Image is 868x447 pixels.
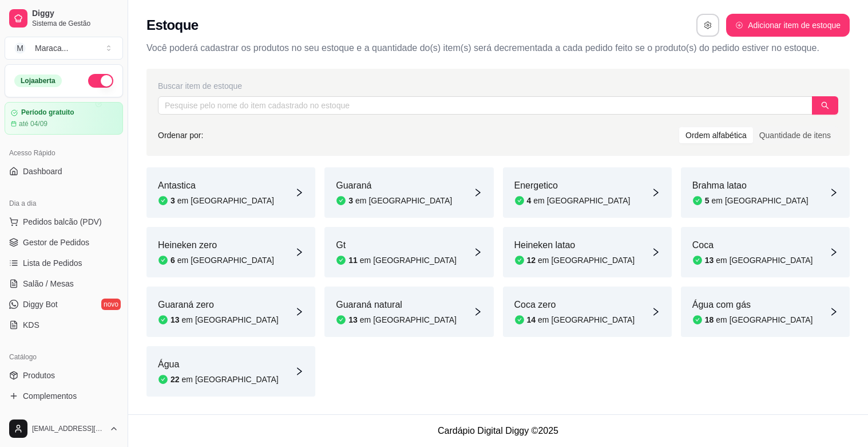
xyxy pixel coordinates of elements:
div: Maraca ... [35,42,68,54]
article: Ordenar por: [158,129,203,142]
article: 11 [348,254,358,266]
article: em [GEOGRAPHIC_DATA] [182,374,279,385]
article: em [GEOGRAPHIC_DATA] [182,314,279,326]
article: Energetico [514,179,631,193]
div: Dia a dia [5,194,123,213]
span: right [295,188,304,197]
span: [EMAIL_ADDRESS][DOMAIN_NAME] [32,424,105,433]
article: Coca zero [514,298,635,312]
div: Acesso Rápido [5,144,123,162]
p: Você poderá cadastrar os produtos no seu estoque e a quantidade do(s) item(s) será decrementada a... [146,41,850,55]
article: Coca [692,238,813,252]
article: 22 [171,374,180,385]
button: [EMAIL_ADDRESS][DOMAIN_NAME] [5,415,123,442]
a: Salão / Mesas [5,275,123,293]
span: right [651,307,660,316]
article: em [GEOGRAPHIC_DATA] [177,254,274,266]
a: Lista de Pedidos [5,254,123,272]
article: 3 [171,195,175,206]
span: right [473,248,482,257]
div: Loja aberta [14,74,62,87]
article: Guaraná zero [158,298,279,312]
span: KDS [23,319,39,331]
button: Pedidos balcão (PDV) [5,213,123,231]
article: Antastica [158,179,274,193]
article: 13 [171,314,180,326]
article: 14 [527,314,536,326]
span: right [651,248,660,257]
h2: Estoque [146,16,198,34]
article: 13 [348,314,358,326]
article: 18 [705,314,714,326]
article: em [GEOGRAPHIC_DATA] [177,195,274,206]
div: Ordem alfabética [679,127,753,143]
article: em [GEOGRAPHIC_DATA] [360,254,457,266]
a: KDS [5,316,123,334]
span: right [651,188,660,197]
article: em [GEOGRAPHIC_DATA] [533,195,630,206]
a: Gestor de Pedidos [5,233,123,252]
button: search [812,96,838,115]
article: Guaraná [336,179,452,193]
a: Complementos [5,387,123,405]
article: Período gratuito [21,108,74,117]
span: right [829,248,838,257]
article: Guaraná natural [336,298,457,312]
article: em [GEOGRAPHIC_DATA] [538,314,635,326]
article: Gt [336,238,457,252]
span: Diggy [32,9,118,19]
article: 3 [348,195,353,206]
article: Brahma latao [692,179,808,193]
article: em [GEOGRAPHIC_DATA] [360,314,457,326]
article: Heineken zero [158,238,274,252]
article: Água com gás [692,298,813,312]
span: Sistema de Gestão [32,19,118,28]
span: Pedidos balcão (PDV) [23,216,102,228]
span: right [829,188,838,197]
span: Lista de Pedidos [23,257,82,269]
span: Salão / Mesas [23,278,74,289]
span: Complementos [23,390,77,402]
a: Dashboard [5,162,123,181]
article: 6 [171,254,175,266]
article: em [GEOGRAPHIC_DATA] [712,195,808,206]
article: em [GEOGRAPHIC_DATA] [716,254,812,266]
article: até 04/09 [19,119,47,128]
article: 5 [705,195,710,206]
button: Select a team [5,37,123,60]
span: right [829,307,838,316]
button: Adicionar item de estoque [726,14,850,37]
a: DiggySistema de Gestão [5,5,123,32]
a: Produtos [5,366,123,385]
input: Pesquise pelo nome do item cadastrado no estoque [158,96,812,115]
div: Catálogo [5,348,123,366]
article: em [GEOGRAPHIC_DATA] [355,195,452,206]
article: Água [158,358,279,371]
span: right [473,307,482,316]
span: Dashboard [23,166,62,177]
a: Período gratuitoaté 04/09 [5,102,123,135]
article: Heineken latao [514,238,635,252]
span: Diggy Bot [23,299,58,310]
article: em [GEOGRAPHIC_DATA] [716,314,812,326]
span: right [473,188,482,197]
span: right [295,248,304,257]
article: 4 [527,195,532,206]
span: M [14,42,26,54]
span: Gestor de Pedidos [23,237,89,248]
article: 12 [527,254,536,266]
span: Produtos [23,370,55,381]
div: Buscar item de estoque [158,80,838,92]
span: search [821,101,829,109]
button: Alterar Status [88,74,113,88]
footer: Cardápio Digital Diggy © 2025 [128,414,868,447]
span: right [295,307,304,316]
div: Quantidade de itens [753,127,837,143]
a: Diggy Botnovo [5,295,123,313]
article: 13 [705,254,714,266]
span: right [295,367,304,376]
article: em [GEOGRAPHIC_DATA] [538,254,635,266]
